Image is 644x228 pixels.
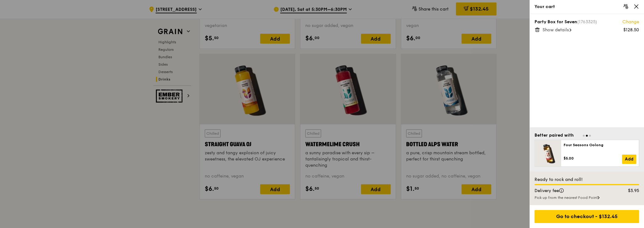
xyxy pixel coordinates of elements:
div: Your cart [535,4,639,10]
span: Show details [543,27,569,33]
a: Change [622,19,639,25]
div: Pick up from the nearest Food Point [535,195,639,200]
a: Add [622,155,636,164]
div: $128.50 [623,27,639,33]
div: Go to checkout - $132.45 [535,210,639,223]
div: $5.00 [564,156,622,161]
div: $3.95 [615,188,643,194]
div: Ready to rock and roll! [535,177,639,183]
div: Better paired with [535,132,574,138]
div: Delivery fee [531,188,615,194]
div: Four Seasons Oolong [564,142,636,147]
span: Go to slide 3 [589,135,591,137]
span: (1763325) [577,19,597,24]
span: Go to slide 2 [586,135,588,137]
div: Party Box for Seven [535,19,639,25]
span: Go to slide 1 [583,135,585,137]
